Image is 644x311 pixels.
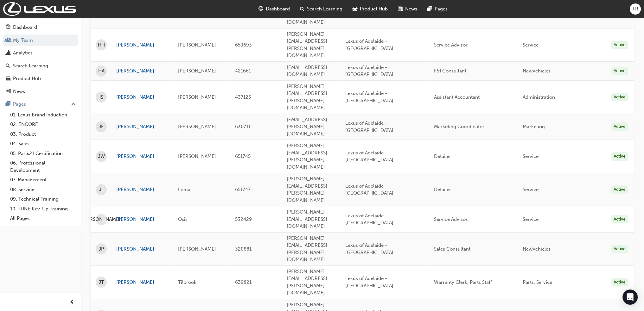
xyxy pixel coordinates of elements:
a: [PERSON_NAME] [116,94,169,101]
span: 421661 [235,68,251,74]
span: chart-icon [6,50,10,56]
span: Parts, Service [523,279,552,285]
span: F&I Consultant [434,68,466,74]
span: [PERSON_NAME] [82,216,120,223]
a: Product Hub [3,73,78,84]
span: [PERSON_NAME][EMAIL_ADDRESS][PERSON_NAME][DOMAIN_NAME] [287,31,327,59]
span: Service [523,187,539,192]
span: Lexus of Adelaide - [GEOGRAPHIC_DATA] [345,90,393,103]
div: Active [611,185,628,194]
div: Active [611,41,628,49]
a: pages-iconPages [422,3,453,16]
a: All Pages [8,214,78,223]
a: search-iconSearch Learning [295,3,348,16]
span: [PERSON_NAME][EMAIL_ADDRESS][PERSON_NAME][DOMAIN_NAME] [287,176,327,203]
span: Lexus of Adelaide - [GEOGRAPHIC_DATA] [345,242,393,255]
a: [PERSON_NAME] [116,216,169,223]
span: Dashboard [266,5,290,13]
span: Product Hub [360,5,388,13]
span: [PERSON_NAME] [178,68,216,74]
span: Lexus of Adelaide - [GEOGRAPHIC_DATA] [345,38,393,51]
span: [PERSON_NAME][EMAIL_ADDRESS][PERSON_NAME][DOMAIN_NAME] [287,84,327,111]
span: [PERSON_NAME][EMAIL_ADDRESS][PERSON_NAME][DOMAIN_NAME] [287,235,327,263]
span: up-icon [71,100,76,109]
span: Lexus of Adelaide - [GEOGRAPHIC_DATA] [345,183,393,196]
a: [PERSON_NAME] [116,186,169,193]
a: car-iconProduct Hub [348,3,393,16]
span: [PERSON_NAME] [178,42,216,48]
span: Warranty Clerk, Parts Staff [434,279,492,285]
span: Marketing Coordinator [434,124,484,129]
span: Service Advisor [434,42,468,48]
a: My Team [3,34,78,46]
span: [PERSON_NAME] [178,124,216,129]
span: [PERSON_NAME] [178,246,216,252]
span: HH [98,41,105,49]
span: NewVehicles [523,246,551,252]
span: Sales Consultant [434,246,470,252]
span: Service [523,153,539,159]
div: News [13,88,25,95]
div: Active [611,122,628,131]
span: Lomas [178,187,193,192]
span: Detailer [434,187,451,192]
span: guage-icon [6,25,10,30]
span: HA [98,67,105,75]
span: Pages [435,5,448,13]
span: people-icon [6,38,10,43]
a: Analytics [3,47,78,59]
span: [PERSON_NAME][EMAIL_ADDRESS][PERSON_NAME][DOMAIN_NAME] [287,269,327,296]
a: 07. Management [8,175,78,185]
span: [PERSON_NAME] [178,153,216,159]
span: pages-icon [6,102,10,107]
span: guage-icon [258,5,263,13]
span: Lexus of Adelaide - [GEOGRAPHIC_DATA] [345,65,393,78]
span: news-icon [6,89,10,95]
a: 02. ENCORE [8,120,78,129]
span: Lexus of Adelaide - [GEOGRAPHIC_DATA] [345,5,393,18]
span: NewVehicles [523,68,551,74]
button: TR [630,3,641,15]
span: 651745 [235,153,251,159]
span: JW [98,153,105,160]
span: 328881 [235,246,252,252]
span: JP [99,246,104,253]
div: Active [611,278,628,287]
div: Dashboard [13,24,37,31]
span: [EMAIL_ADDRESS][DOMAIN_NAME] [287,65,327,78]
span: 630711 [235,124,251,129]
button: Pages [3,98,78,110]
div: Active [611,245,628,253]
span: car-icon [6,76,10,82]
span: Administration [523,94,555,100]
span: search-icon [300,5,304,13]
span: Service [523,216,539,222]
span: Service [523,42,539,48]
a: 05. Parts21 Certification [8,149,78,159]
div: Active [611,215,628,224]
span: car-icon [353,5,357,13]
a: guage-iconDashboard [253,3,295,16]
a: [PERSON_NAME] [116,153,169,160]
span: 651747 [235,187,251,192]
a: [PERSON_NAME] [116,246,169,253]
a: news-iconNews [393,3,422,16]
a: Dashboard [3,22,78,33]
span: search-icon [6,63,10,69]
span: [PERSON_NAME][EMAIL_ADDRESS][DOMAIN_NAME] [287,209,327,229]
span: TR [632,5,638,13]
span: Lexus of Adelaide - [GEOGRAPHIC_DATA] [345,213,393,226]
span: Search Learning [307,5,342,13]
span: Lexus of Adelaide - [GEOGRAPHIC_DATA] [345,276,393,289]
a: 06. Professional Development [8,158,78,175]
span: 532429 [235,216,252,222]
span: [EMAIL_ADDRESS][PERSON_NAME][DOMAIN_NAME] [287,117,327,137]
a: Trak [3,2,76,16]
div: Product Hub [13,75,41,82]
span: JE [99,123,104,130]
div: Open Intercom Messenger [622,289,638,305]
button: DashboardMy TeamAnalyticsSearch LearningProduct HubNews [3,20,78,98]
div: Active [611,67,628,75]
a: [PERSON_NAME] [116,279,169,286]
a: 09. Technical Training [8,194,78,204]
